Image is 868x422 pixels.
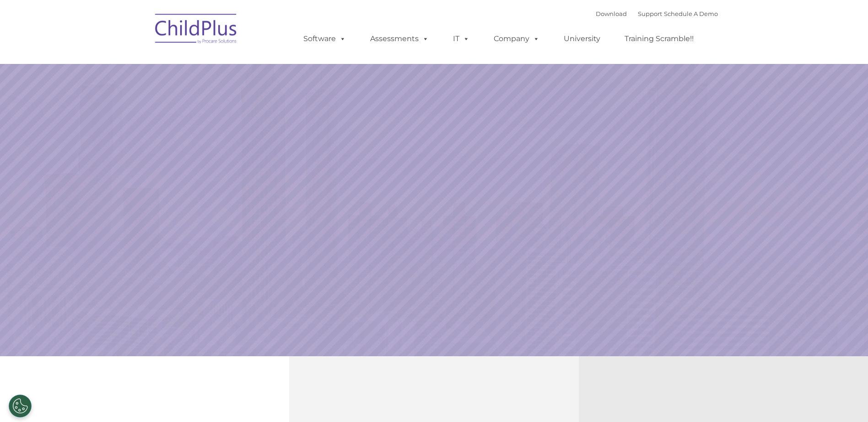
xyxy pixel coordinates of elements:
[294,30,355,48] a: Software
[664,10,718,17] a: Schedule A Demo
[9,395,32,417] button: Cookies Settings
[485,30,549,48] a: Company
[555,30,609,48] a: University
[615,30,703,48] a: Training Scramble!!
[361,30,438,48] a: Assessments
[151,7,242,53] img: ChildPlus by Procare Solutions
[596,10,627,17] a: Download
[638,10,662,17] a: Support
[590,258,735,297] a: Learn More
[596,10,718,17] font: |
[444,30,479,48] a: IT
